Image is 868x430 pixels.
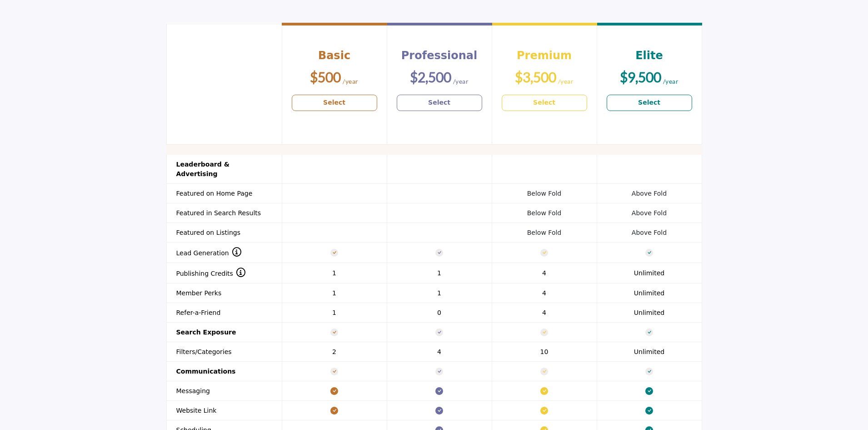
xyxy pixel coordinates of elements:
th: Website Link [166,401,282,420]
span: Publishing Credits [176,270,245,277]
span: 1 [437,289,441,297]
span: 10 [540,348,549,355]
th: Member Perks [166,283,282,303]
span: 1 [332,289,336,297]
span: Below Fold [527,209,561,217]
span: 4 [542,269,546,277]
span: 4 [542,309,546,316]
span: Above Fold [632,209,667,217]
span: 0 [437,309,441,316]
span: Below Fold [527,190,561,197]
span: Above Fold [632,229,667,236]
span: Unlimited [634,309,664,316]
span: 1 [437,269,441,277]
span: 4 [542,289,546,297]
th: Refer-a-Friend [166,303,282,323]
th: Featured in Search Results [166,203,282,223]
th: Featured on Home Page [166,184,282,203]
span: 1 [332,269,336,277]
th: Featured on Listings [166,223,282,243]
span: 2 [332,348,336,355]
span: 4 [437,348,441,355]
span: Unlimited [634,348,664,355]
strong: Communications [176,368,236,375]
strong: Leaderboard & Advertising [176,161,229,177]
strong: Search Exposure [176,329,236,336]
span: Above Fold [632,190,667,197]
span: Lead Generation [176,249,241,257]
span: Unlimited [634,289,664,297]
span: Unlimited [634,269,664,277]
span: 1 [332,309,336,316]
th: Messaging [166,381,282,401]
span: Below Fold [527,229,561,236]
th: Filters/Categories [166,342,282,362]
